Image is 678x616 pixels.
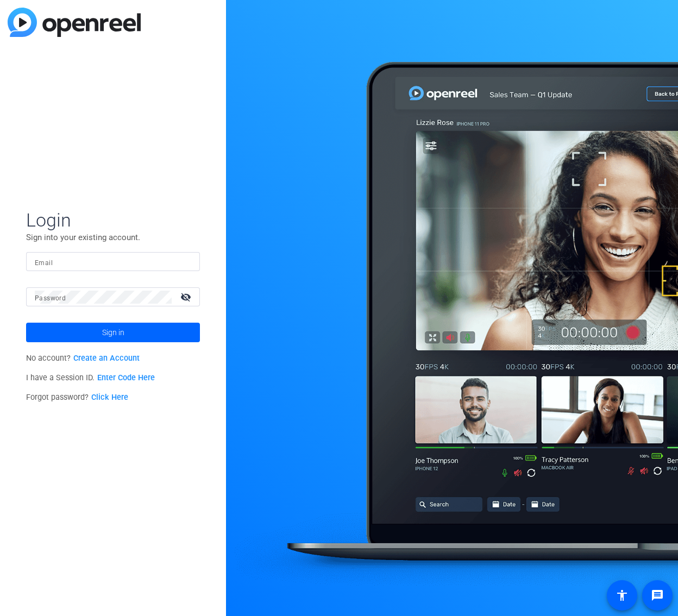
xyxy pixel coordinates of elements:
a: Enter Code Here [97,373,155,382]
p: Sign into your existing account. [26,231,200,243]
img: blue-gradient.svg [8,8,141,37]
button: Sign in [26,323,200,342]
span: No account? [26,354,140,363]
input: Enter Email Address [35,255,191,268]
mat-icon: accessibility [616,589,629,602]
span: Forgot password? [26,393,128,402]
span: I have a Session ID. [26,373,155,382]
mat-icon: message [651,589,664,602]
mat-icon: visibility_off [174,289,200,305]
a: Create an Account [73,354,140,363]
mat-label: Password [35,294,66,302]
span: Sign in [102,319,124,346]
span: Login [26,209,200,231]
mat-label: Email [35,259,53,267]
a: Click Here [91,393,128,402]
